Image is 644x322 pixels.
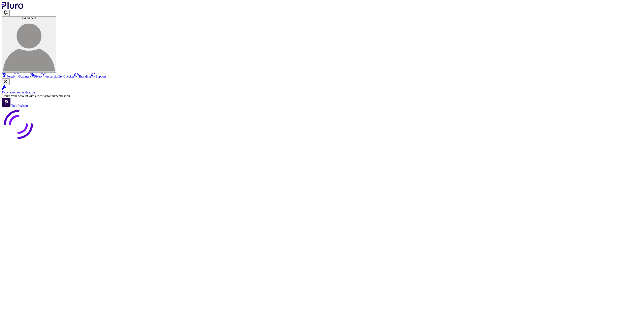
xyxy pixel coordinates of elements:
[2,6,24,9] a: Logo
[2,73,642,108] aside: Sidebar menu
[2,10,10,16] button: Open notifications, you have undefined new notifications
[3,20,55,71] img: AAI GROUP
[2,75,14,78] a: Portal
[2,78,10,85] button: Close Two-factor authentication notification
[74,75,91,78] a: Branding
[14,75,29,78] a: Scanner
[2,16,56,73] button: AAI GROUPAAI GROUP
[91,75,106,78] a: Support
[2,94,642,98] div: Secure your account with a two-factor authentication.
[29,75,41,78] a: Fixer
[22,17,36,20] span: AAI GROUP
[2,104,29,107] a: Open Pluro Website
[2,85,642,94] a: Two-factor authentication
[2,91,642,94] div: Two-factor authentication
[41,75,74,78] a: Accessibility Checker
